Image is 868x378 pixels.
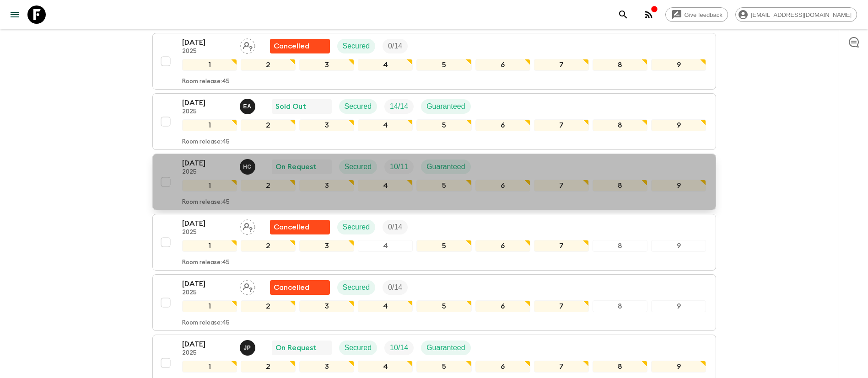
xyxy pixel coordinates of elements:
p: Room release: 45 [182,259,230,266]
div: 2 [241,59,296,71]
p: [DATE] [182,97,232,108]
div: 5 [416,59,471,71]
p: 2025 [182,350,232,357]
div: 4 [358,180,413,192]
p: E A [243,103,252,110]
p: Room release: 45 [182,138,230,146]
div: 7 [534,361,589,373]
span: Assign pack leader [240,222,255,229]
button: EA [240,99,257,114]
p: 0 / 14 [388,282,402,293]
div: 9 [651,119,706,131]
div: 3 [299,240,354,252]
div: Trip Fill [384,99,414,114]
p: Secured [343,41,370,52]
p: 2025 [182,289,232,297]
button: HC [240,159,257,175]
span: Ernesto Andrade [240,101,257,109]
div: 8 [593,361,647,373]
div: 6 [475,180,530,192]
div: 6 [475,240,530,252]
p: Cancelled [274,282,309,293]
div: 7 [534,180,589,192]
div: 2 [241,240,296,252]
p: [DATE] [182,158,232,169]
div: 4 [358,300,413,312]
button: menu [5,5,24,24]
div: 1 [182,119,237,131]
button: [DATE]2025Ernesto AndradeSold OutSecuredTrip FillGuaranteed123456789Room release:45 [152,93,716,150]
p: 2025 [182,48,232,55]
div: 7 [534,240,589,252]
div: 7 [534,59,589,71]
div: Secured [339,341,377,355]
a: Give feedback [665,7,728,22]
div: 1 [182,361,237,373]
div: 4 [358,361,413,373]
div: 2 [241,300,296,312]
div: Trip Fill [383,39,408,53]
div: Secured [337,39,376,53]
div: Secured [337,220,376,234]
p: [DATE] [182,339,232,350]
p: Secured [343,222,370,233]
div: 9 [651,361,706,373]
p: 2025 [182,108,232,116]
div: Secured [339,160,377,174]
div: Secured [339,99,377,114]
button: [DATE]2025Assign pack leaderFlash Pack cancellationSecuredTrip Fill123456789Room release:45 [152,274,716,331]
div: Trip Fill [384,160,414,174]
div: 8 [593,59,647,71]
button: [DATE]2025Assign pack leaderFlash Pack cancellationSecuredTrip Fill123456789Room release:45 [152,33,716,90]
div: [EMAIL_ADDRESS][DOMAIN_NAME] [735,7,857,22]
p: 2025 [182,229,232,236]
div: 4 [358,59,413,71]
p: [DATE] [182,278,232,289]
div: Trip Fill [383,220,408,234]
div: 2 [241,361,296,373]
p: Guaranteed [426,161,465,172]
div: Trip Fill [384,341,414,355]
div: 8 [593,119,647,131]
button: [DATE]2025Assign pack leaderFlash Pack cancellationSecuredTrip Fill123456789Room release:45 [152,214,716,271]
div: 4 [358,240,413,252]
div: Flash Pack cancellation [270,220,330,234]
div: 6 [475,361,530,373]
div: 9 [651,180,706,192]
div: Flash Pack cancellation [270,280,330,295]
p: 0 / 14 [388,222,402,233]
div: 9 [651,240,706,252]
div: 7 [534,119,589,131]
div: 8 [593,180,647,192]
div: 2 [241,180,296,192]
p: H C [243,163,252,170]
div: 5 [416,119,471,131]
div: 5 [416,361,471,373]
span: Joseph Pimentel [240,343,257,350]
div: 6 [475,300,530,312]
p: 10 / 14 [390,342,408,353]
span: Hector Carillo [240,162,257,169]
span: Assign pack leader [240,41,255,48]
span: Give feedback [679,11,728,18]
p: Room release: 45 [182,78,230,85]
div: 6 [475,59,530,71]
div: 1 [182,59,237,71]
p: Secured [345,161,372,172]
p: On Request [275,161,317,172]
p: 10 / 11 [390,161,408,172]
p: Guaranteed [426,342,465,353]
p: Sold Out [275,101,306,112]
div: 3 [299,180,354,192]
div: 3 [299,361,354,373]
div: 5 [416,240,471,252]
p: 0 / 14 [388,41,402,52]
div: 6 [475,119,530,131]
button: [DATE]2025Hector Carillo On RequestSecuredTrip FillGuaranteed123456789Room release:45 [152,154,716,210]
p: [DATE] [182,218,232,229]
div: 3 [299,300,354,312]
p: On Request [275,342,317,353]
span: [EMAIL_ADDRESS][DOMAIN_NAME] [746,11,857,18]
button: JP [240,340,257,356]
span: Assign pack leader [240,282,255,290]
